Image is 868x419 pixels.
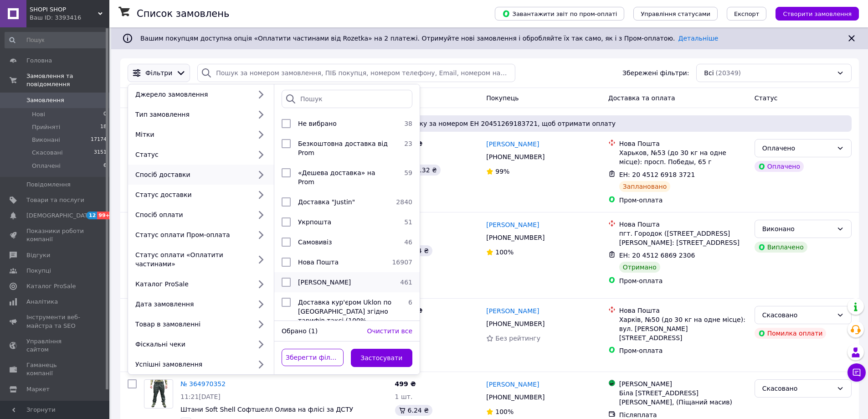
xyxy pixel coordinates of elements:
div: пгт. Городок ([STREET_ADDRESS][PERSON_NAME]: [STREET_ADDRESS] [619,229,747,247]
div: [PHONE_NUMBER] [484,150,546,163]
span: Завантажити звіт по пром-оплаті [502,10,617,18]
span: 23 [401,139,412,148]
span: Всі [704,68,714,78]
span: Інструменти веб-майстра та SEO [26,313,84,330]
div: Дата замовлення [132,300,251,309]
div: Нова Пошта [619,139,747,148]
span: Скасовані [32,149,63,157]
div: Пром-оплата [619,346,747,355]
span: Відгуки [26,251,50,259]
div: Оплачено [762,143,833,153]
button: Управління статусами [633,7,718,21]
a: Фото товару [144,379,173,409]
button: Завантажити звіт по пром-оплаті [495,7,624,21]
div: Харьков, №53 (до 30 кг на одне місце): просп. Победы, 65 г [619,148,747,166]
div: Харків, №50 (до 30 кг на одне місце): вул. [PERSON_NAME][STREET_ADDRESS] [619,315,747,342]
span: Статус [755,94,778,102]
div: Успішні замовлення [132,360,251,369]
div: Пром-оплата [619,196,747,205]
span: Маркет [26,385,50,393]
span: Укрпошта [298,218,331,226]
span: Доставка та оплата [608,94,675,102]
span: 11:21[DATE] [180,393,221,400]
input: Пошук [282,90,412,108]
div: Каталог ProSale [132,279,251,289]
span: Створити замовлення [783,10,852,17]
div: Статус [132,150,251,159]
a: [PERSON_NAME] [486,380,539,389]
button: Застосувати [351,349,413,367]
span: Фільтри [145,68,172,78]
span: 2840 [396,197,412,207]
a: 2 товара у замовленні [180,283,256,290]
span: Оплачені [32,162,61,170]
span: 17174 [91,136,107,144]
span: 499 ₴ [395,380,416,388]
div: 6.24 ₴ [395,405,432,416]
span: SHOPI SHOP [30,5,98,14]
span: 0 [103,110,107,119]
a: Штани Soft Shell Софтшелл Олива на флісі за ДСТУ [180,406,353,413]
div: Спосіб оплати [132,210,251,219]
span: Повідомлення [26,181,71,189]
div: Нова Пошта [619,306,747,315]
span: Нова Пошта [298,259,339,266]
span: Очистити все [367,327,412,335]
span: 99% [495,168,509,175]
div: Помилка оплати [755,328,827,339]
span: Вашим покупцям доступна опція «Оплатити частинами від Rozetka» на 2 платежі. Отримуйте нові замов... [140,35,718,42]
button: Зберегти фільтр [282,349,344,366]
span: Безкоштовна доставка від Prom [298,140,388,156]
button: Створити замовлення [776,7,859,21]
a: [PERSON_NAME] [486,220,539,229]
input: Пошук за номером замовлення, ПІБ покупця, номером телефону, Email, номером накладної [197,64,515,82]
span: Доставка "Justin" [298,198,355,206]
div: [PERSON_NAME] [619,379,747,388]
span: Покупці [26,267,51,275]
a: [PERSON_NAME] [486,306,539,316]
span: Доставка кур'єром Uklon по [GEOGRAPHIC_DATA] згідно тарифів таксі (100% передоплата на карту, від... [298,299,391,342]
div: [PHONE_NUMBER] [484,317,546,330]
button: Чат з покупцем [847,363,866,382]
span: 461 [400,278,412,287]
span: Управління статусами [641,10,710,17]
div: Фіскальні чеки [132,340,251,349]
div: Оплачено [755,161,804,172]
div: Пром-оплата [619,276,747,285]
div: Скасовано [762,310,833,320]
span: Замовлення та повідомлення [26,72,109,88]
span: Експорт [734,10,760,17]
span: 46 [401,238,412,247]
span: 100% [495,408,514,415]
div: Статус оплати «Оплатити частинами» [132,250,251,269]
span: Не вибрано [298,120,337,127]
span: Замовлення [26,96,64,104]
div: Обрано (1) [278,326,363,336]
span: Покупець [486,94,519,102]
span: 59 [401,168,412,177]
div: Ваш ID: 3393416 [30,14,109,22]
div: [PHONE_NUMBER] [484,391,546,403]
div: Отримано [619,262,660,273]
h1: Список замовлень [137,8,229,19]
span: Показники роботи компанії [26,227,84,243]
span: Товари та послуги [26,196,84,204]
span: Збережені фільтри: [622,68,689,78]
span: Виконані [32,136,60,144]
div: Тип замовлення [132,110,251,119]
span: 38 [401,119,412,128]
span: ЕН: 20 4512 6869 2306 [619,252,695,259]
span: Аналітика [26,298,58,306]
div: Мітки [132,130,251,139]
span: 99+ [97,212,112,219]
span: 12 [87,212,97,219]
span: Головна [26,57,52,65]
span: ЕН: 20 4512 6918 3721 [619,171,695,178]
div: Біла [STREET_ADDRESS][PERSON_NAME], (Піщаний масив) [619,388,747,407]
span: Гаманець компанії [26,361,84,378]
span: [DEMOGRAPHIC_DATA] [26,212,94,220]
span: 6 [103,162,107,170]
div: Статус доставки [132,190,251,199]
a: № 364970352 [180,380,226,388]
